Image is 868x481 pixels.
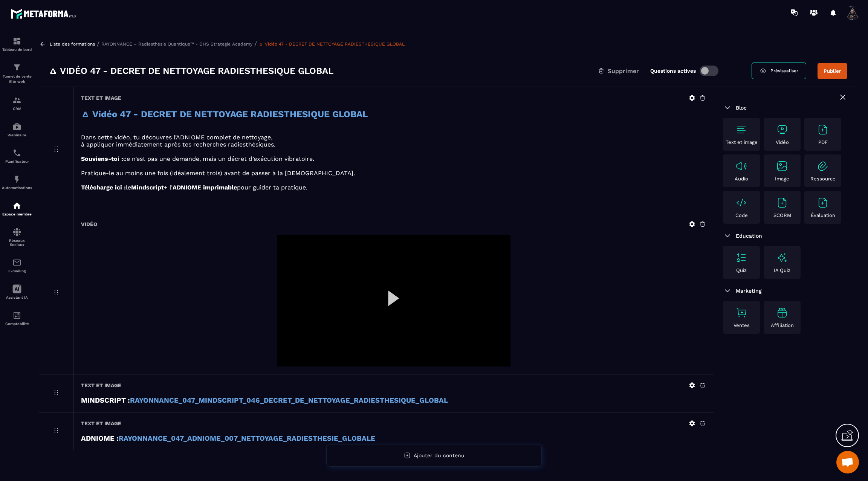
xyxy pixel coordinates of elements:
[2,279,32,305] a: Assistant IA
[817,124,829,136] img: text-image no-wrap
[12,311,21,320] img: accountant
[123,155,314,162] span: ce n’est pas une demande, mais un décret d’exécution vibratoire.
[131,184,164,191] strong: Mindscript
[723,103,732,112] img: arrow-down
[2,31,32,57] a: formationformationTableau de bord
[11,7,78,21] img: logo
[2,212,32,216] p: Espace membre
[12,148,21,157] img: scheduler
[2,186,32,190] p: Automatisations
[726,139,758,145] p: Text et image
[254,40,257,47] span: /
[81,382,121,388] h6: Text et image
[164,184,173,191] span: + l’
[817,197,829,209] img: text-image no-wrap
[2,295,32,299] p: Assistant IA
[81,141,275,148] span: à appliquer immédiatement après tes recherches radiesthésiques.
[101,41,252,47] a: RAYONNANCE – Radiesthésie Quantique™ - DHS Strategie Academy
[734,322,750,328] p: Ventes
[771,322,794,328] p: Affiliation
[12,63,21,72] img: formation
[773,212,791,218] p: SCORM
[736,267,747,273] p: Quiz
[414,452,465,458] span: Ajouter du contenu
[736,288,762,294] span: Marketing
[126,184,131,191] span: le
[735,212,748,218] p: Code
[775,176,789,182] p: Image
[237,184,307,191] span: pour guider ta pratique.
[818,63,847,79] button: Publier
[723,231,732,240] img: arrow-down
[2,238,32,247] p: Réseaux Sociaux
[650,68,696,74] label: Questions actives
[49,65,333,77] h3: 🜂 Vidéo 47 - DECRET DE NETTOYAGE RADIESTHESIQUE GLOBAL
[2,116,32,143] a: automationsautomationsWebinaire
[12,201,21,210] img: automations
[817,160,829,172] img: text-image no-wrap
[12,96,21,105] img: formation
[2,169,32,195] a: automationsautomationsAutomatisations
[81,109,368,119] strong: 🜂 Vidéo 47 - DECRET DE NETTOYAGE RADIESTHESIQUE GLOBAL
[2,195,32,222] a: automationsautomationsEspace membre
[2,133,32,137] p: Webinaire
[2,143,32,169] a: schedulerschedulerPlanificateur
[173,184,237,191] strong: ADNIOME imprimable
[735,252,747,264] img: text-image no-wrap
[2,107,32,111] p: CRM
[2,252,32,279] a: emailemailE-mailing
[2,57,32,90] a: formationformationTunnel de vente Site web
[736,105,747,111] span: Bloc
[81,169,355,177] span: Pratique-le au moins une fois (idéalement trois) avant de passer à la [DEMOGRAPHIC_DATA].
[776,252,788,264] img: text-image
[774,267,790,273] p: IA Quiz
[836,451,859,473] div: Ouvrir le chat
[50,41,95,47] a: Liste des formations
[12,122,21,131] img: automations
[12,258,21,267] img: email
[2,269,32,273] p: E-mailing
[12,175,21,184] img: automations
[723,286,732,295] img: arrow-down
[608,67,639,75] span: Supprimer
[2,305,32,331] a: accountantaccountantComptabilité
[735,197,747,209] img: text-image no-wrap
[2,159,32,163] p: Planificateur
[776,139,789,145] p: Vidéo
[81,396,130,405] strong: MINDSCRIPT :
[81,184,126,191] strong: Télécharge ici :
[2,90,32,116] a: formationformationCRM
[12,228,21,237] img: social-network
[81,420,121,426] h6: Text et image
[776,124,788,136] img: text-image no-wrap
[736,233,762,239] span: Education
[811,212,835,218] p: Évaluation
[130,396,448,405] a: RAYONNANCE_047_MINDSCRIPT_046_DECRET_DE_NETTOYAGE_RADIESTHESIQUE_GLOBAL
[752,63,806,79] a: Prévisualiser
[2,47,32,52] p: Tableau de bord
[259,41,405,47] a: 🜂 Vidéo 47 - DECRET DE NETTOYAGE RADIESTHESIQUE GLOBAL
[776,197,788,209] img: text-image no-wrap
[776,307,788,319] img: text-image
[776,160,788,172] img: text-image no-wrap
[2,322,32,326] p: Comptabilité
[12,37,21,46] img: formation
[770,68,798,73] span: Prévisualiser
[81,434,119,443] strong: ADNIOME :
[2,74,32,84] p: Tunnel de vente Site web
[97,40,99,47] span: /
[735,160,747,172] img: text-image no-wrap
[2,222,32,252] a: social-networksocial-networkRéseaux Sociaux
[119,434,375,443] a: RAYONNANCE_047_ADNIOME_007_NETTOYAGE_RADIESTHESIE_GLOBALE
[735,176,748,182] p: Audio
[735,307,747,319] img: text-image no-wrap
[818,139,828,145] p: PDF
[81,95,121,101] h6: Text et image
[81,155,123,162] strong: Souviens-toi :
[735,124,747,136] img: text-image no-wrap
[810,176,836,182] p: Ressource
